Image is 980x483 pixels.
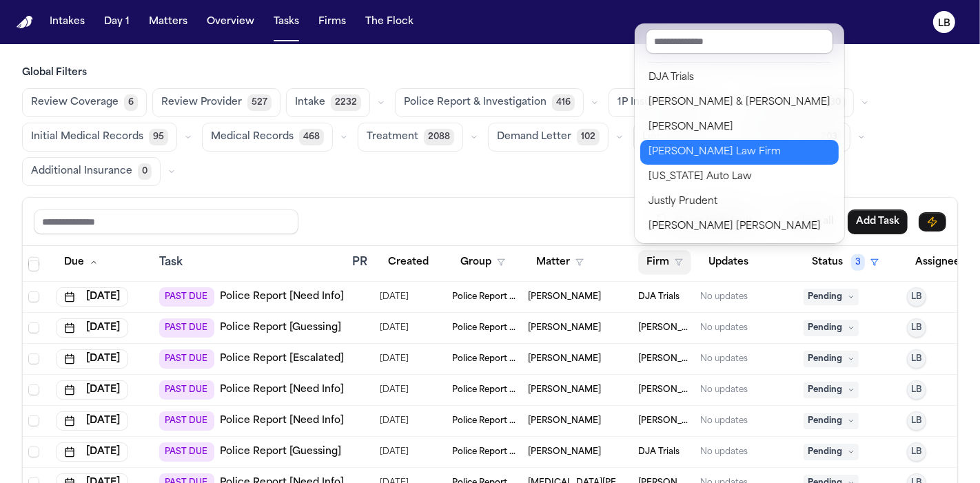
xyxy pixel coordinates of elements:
[649,94,830,111] div: [PERSON_NAME] & [PERSON_NAME]
[635,23,844,243] div: Firm
[649,169,830,185] div: [US_STATE] Auto Law
[638,250,691,275] button: Firm
[649,218,830,235] div: [PERSON_NAME] [PERSON_NAME]
[649,144,830,161] div: [PERSON_NAME] Law Firm
[649,119,830,136] div: [PERSON_NAME]
[649,194,830,210] div: Justly Prudent
[649,70,830,86] div: DJA Trials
